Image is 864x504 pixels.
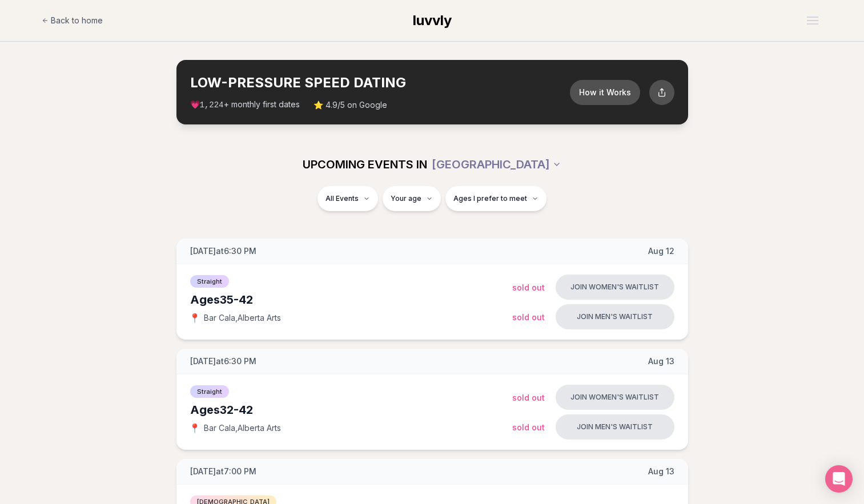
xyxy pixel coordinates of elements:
span: 💗 + monthly first dates [190,99,300,111]
div: Ages 35-42 [190,292,512,308]
span: Straight [190,275,229,288]
button: [GEOGRAPHIC_DATA] [432,152,561,177]
span: Sold Out [512,422,545,432]
button: Join women's waitlist [556,385,674,410]
button: Join women's waitlist [556,275,674,300]
span: [DATE] at 6:30 PM [190,245,256,257]
span: 📍 [190,424,199,433]
div: Open Intercom Messenger [825,465,853,493]
span: ⭐ 4.9/5 on Google [314,99,387,111]
button: Join men's waitlist [556,304,674,329]
span: All Events [325,194,359,203]
span: Aug 13 [648,466,674,477]
a: luvvly [413,11,452,30]
span: [DATE] at 7:00 PM [190,466,256,477]
span: Sold Out [512,393,545,402]
span: Aug 13 [648,356,674,367]
button: Ages I prefer to meet [445,186,546,211]
span: Bar Cala , Alberta Arts [204,312,281,324]
span: 1,224 [200,100,224,110]
button: Join men's waitlist [556,414,674,440]
h2: LOW-PRESSURE SPEED DATING [190,74,570,92]
span: Ages I prefer to meet [453,194,527,203]
span: UPCOMING EVENTS IN [303,156,427,172]
span: Your age [391,194,421,203]
span: 📍 [190,313,199,322]
span: [DATE] at 6:30 PM [190,356,256,367]
button: Open menu [802,12,823,29]
span: Sold Out [512,312,545,322]
span: luvvly [413,12,452,29]
button: How it Works [570,80,640,105]
span: Sold Out [512,283,545,292]
button: Your age [383,186,441,211]
div: Ages 32-42 [190,402,512,418]
span: Straight [190,385,229,398]
button: All Events [318,186,378,211]
span: Bar Cala , Alberta Arts [204,422,281,434]
span: Aug 12 [648,245,674,257]
a: Back to home [42,9,103,32]
span: Back to home [51,15,103,26]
